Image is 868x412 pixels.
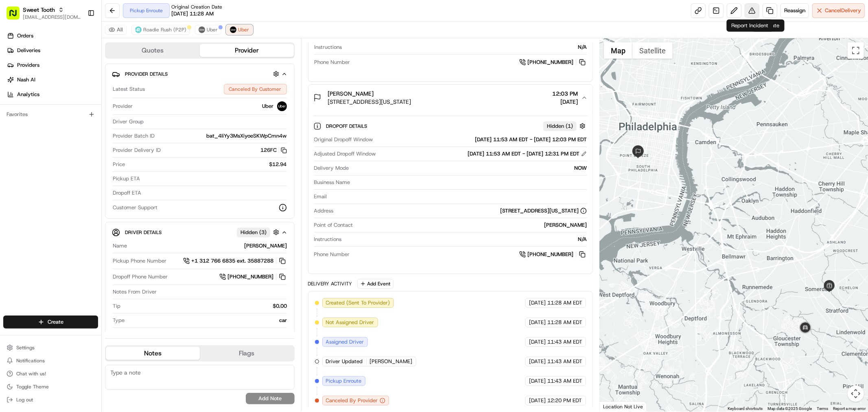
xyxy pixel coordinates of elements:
[345,236,587,243] div: N/A
[781,3,809,18] button: Reassign
[113,189,141,197] span: Dropoff ETA
[728,406,763,412] button: Keyboard shortcuts
[17,61,39,69] span: Providers
[3,316,98,329] button: Create
[113,288,157,296] span: Notes From Driver
[219,272,287,281] button: [PHONE_NUMBER]
[128,317,287,324] div: car
[547,397,582,404] span: 12:20 PM EDT
[314,164,349,172] span: Delivery Mode
[519,58,587,67] a: [PHONE_NUMBER]
[48,318,63,326] span: Create
[547,319,582,326] span: 11:28 AM EDT
[69,119,75,125] div: 💻
[200,44,294,57] button: Provider
[3,381,98,392] button: Toggle Theme
[113,317,125,324] span: Type
[3,59,101,72] a: Providers
[113,175,140,182] span: Pickup ETA
[604,42,632,59] button: Show street map
[3,355,98,366] button: Notifications
[314,236,342,243] span: Instructions
[529,299,546,307] span: [DATE]
[3,342,98,353] button: Settings
[16,384,49,390] span: Toggle Theme
[112,226,288,239] button: Driver DetailsHidden (3)
[113,242,127,250] span: Name
[3,394,98,405] button: Log out
[261,147,287,154] button: 126FC
[812,3,865,18] button: CancelDelivery
[356,221,587,229] div: [PERSON_NAME]
[130,242,287,250] div: [PERSON_NAME]
[241,229,267,236] span: Hidden ( 3 )
[195,25,221,35] button: Uber
[314,150,376,158] span: Adjusted Dropoff Window
[269,161,287,168] span: $12.94
[602,401,629,412] a: Open this area in Google Maps (opens a new window)
[308,281,352,287] div: Delivery Activity
[314,207,334,215] span: Address
[16,118,62,126] span: Knowledge Base
[825,7,861,14] span: Cancel Delivery
[326,338,364,346] span: Assigned Driver
[113,85,145,93] span: Latest Status
[632,42,673,59] button: Show satellite imagery
[23,6,55,14] span: Sweet Tooth
[3,88,101,101] a: Analytics
[17,47,40,54] span: Deliveries
[21,53,134,61] input: Clear
[547,377,582,385] span: 11:43 AM EDT
[8,78,23,92] img: 1736555255976-a54dd68f-1ca7-489b-9aae-adbdc363a1c4
[552,98,578,106] span: [DATE]
[113,103,133,110] span: Provider
[600,401,647,412] div: Location Not Live
[16,344,35,351] span: Settings
[199,26,205,33] img: uber-new-logo.jpeg
[326,123,369,129] span: Dropoff Details
[527,251,573,258] span: [PHONE_NUMBER]
[529,338,546,346] span: [DATE]
[376,136,587,143] div: [DATE] 11:53 AM EDT - [DATE] 12:03 PM EDT
[519,250,587,259] a: [PHONE_NUMBER]
[314,221,353,229] span: Point of Contact
[326,397,378,404] span: Canceled By Provider
[308,111,593,274] div: [PERSON_NAME][STREET_ADDRESS][US_STATE]12:03 PM[DATE]
[326,319,374,326] span: Not Assigned Driver
[105,25,127,35] button: All
[326,358,363,365] span: Driver Updated
[308,85,593,111] button: [PERSON_NAME][STREET_ADDRESS][US_STATE]12:03 PM[DATE]
[848,42,864,59] button: Toggle fullscreen view
[17,76,35,83] span: Nash AI
[23,14,81,20] button: [EMAIL_ADDRESS][DOMAIN_NAME]
[66,115,134,129] a: 💻API Documentation
[125,71,168,77] span: Provider Details
[529,319,546,326] span: [DATE]
[16,397,33,403] span: Log out
[183,256,287,265] a: +1 312 766 6835 ext. 35887288
[547,299,582,307] span: 11:28 AM EDT
[543,121,588,131] button: Hidden (1)
[3,368,98,379] button: Chat with us!
[5,115,66,129] a: 📗Knowledge Base
[113,331,127,338] span: Model
[113,273,168,281] span: Dropoff Phone Number
[125,229,162,236] span: Driver Details
[547,358,582,365] span: 11:43 AM EDT
[57,138,98,144] a: Powered byPylon
[328,90,374,98] span: [PERSON_NAME]
[8,8,24,24] img: Nash
[112,67,288,81] button: Provider Details
[17,91,39,98] span: Analytics
[207,132,287,140] span: bat_4IiYy3MsXiyoeSKWpCmn4w
[500,207,587,215] div: [STREET_ADDRESS][US_STATE]
[135,26,142,33] img: roadie-logo-v2.jpg
[106,44,200,57] button: Quotes
[326,299,390,307] span: Created (Sent To Provider)
[16,370,46,377] span: Chat with us!
[28,78,133,86] div: Start new chat
[131,25,190,35] button: Roadie Rush (P2P)
[171,10,214,18] span: [DATE] 11:28 AM
[113,302,120,310] span: Tip
[784,7,805,14] span: Reassign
